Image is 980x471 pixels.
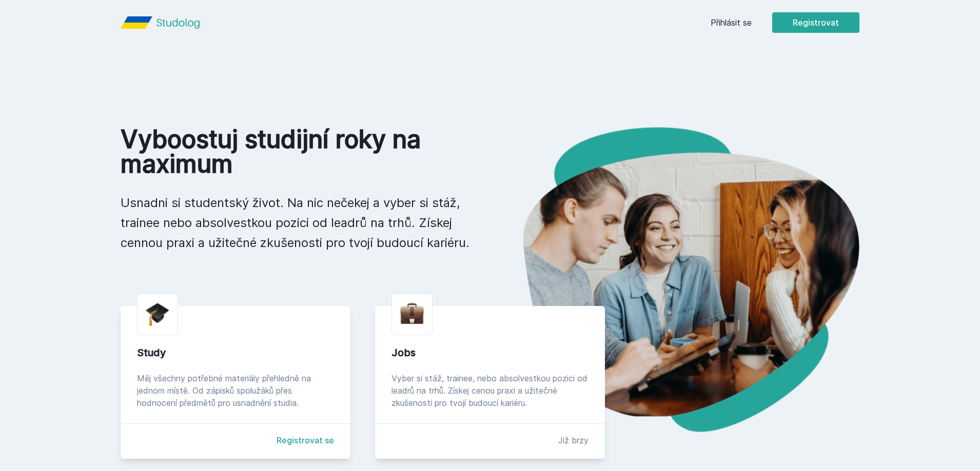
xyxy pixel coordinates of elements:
a: Přihlásit se [711,16,752,29]
h1: Vyboostuj studijní roky na maximum [121,127,474,176]
img: briefcase.png [400,300,424,326]
img: hero.png [490,127,859,432]
button: Registrovat [772,12,859,33]
div: Měj všechny potřebné materiály přehledně na jednom místě. Od zápisků spolužáků přes hodnocení pře... [137,372,334,409]
p: Usnadni si studentský život. Na nic nečekej a vyber si stáž, trainee nebo absolvestkou pozici od ... [121,193,474,253]
div: Vyber si stáž, trainee, nebo absolvestkou pozici od leadrů na trhů. Získej cenou praxi a užitečné... [391,372,589,409]
a: Registrovat se [277,434,334,446]
div: Již brzy [558,434,589,446]
div: Study [137,345,334,360]
div: Jobs [391,345,589,360]
img: graduation-cap.png [146,302,169,326]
